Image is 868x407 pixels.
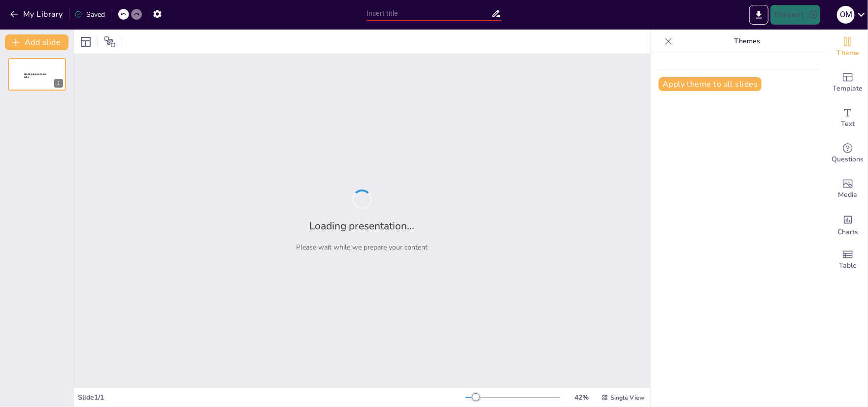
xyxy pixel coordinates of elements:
div: Saved [74,10,105,19]
h2: Loading presentation... [310,219,415,233]
div: Add ready made slides [828,65,868,100]
div: Layout [78,34,94,50]
input: Insert title [367,6,491,21]
button: Add slide [5,34,68,50]
div: Change the overall theme [828,30,868,65]
span: Sendsteps presentation editor [24,73,46,78]
button: О М [837,5,855,25]
span: Charts [837,227,858,238]
span: Questions [832,154,864,165]
button: My Library [7,6,67,22]
span: Position [104,36,116,48]
div: 42 % [570,393,594,402]
div: Add text boxes [828,100,868,136]
div: 1 [54,79,63,88]
span: Theme [836,48,859,59]
div: Slide 1 / 1 [78,393,466,402]
p: Themes [676,30,818,53]
button: Export to PowerPoint [749,5,768,25]
div: Add charts and graphs [828,207,868,242]
button: Present [770,5,820,25]
span: Template [833,83,863,94]
button: Apply theme to all slides [659,77,762,91]
p: Please wait while we prepare your content [297,243,428,252]
span: Single View [610,394,644,402]
span: Table [839,260,857,271]
div: О М [837,6,855,24]
span: Text [841,119,855,129]
div: Add images, graphics, shapes or video [828,171,868,207]
span: Media [838,189,858,200]
div: Get real-time input from your audience [828,136,868,171]
div: Add a table [828,242,868,278]
div: 1 [8,58,66,91]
